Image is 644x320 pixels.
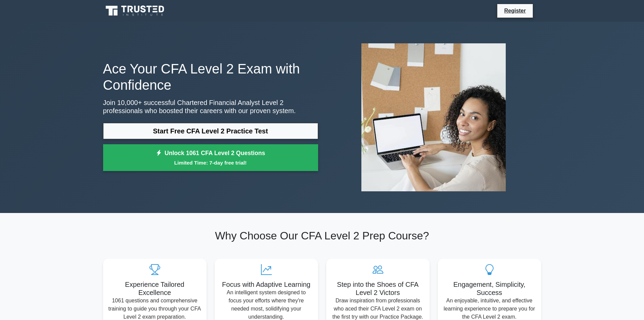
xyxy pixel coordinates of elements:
h5: Focus with Adaptive Learning [220,280,313,289]
h5: Step into the Shoes of CFA Level 2 Victors [332,280,424,297]
a: Unlock 1061 CFA Level 2 QuestionsLimited Time: 7-day free trial! [103,144,318,171]
h5: Engagement, Simplicity, Success [443,280,536,297]
h5: Experience Tailored Excellence [109,280,201,297]
a: Start Free CFA Level 2 Practice Test [103,123,318,139]
h1: Ace Your CFA Level 2 Exam with Confidence [103,61,318,93]
small: Limited Time: 7-day free trial! [112,159,310,167]
h2: Why Choose Our CFA Level 2 Prep Course? [103,229,541,242]
a: Register [500,6,530,15]
p: Join 10,000+ successful Chartered Financial Analyst Level 2 professionals who boosted their caree... [103,99,318,115]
